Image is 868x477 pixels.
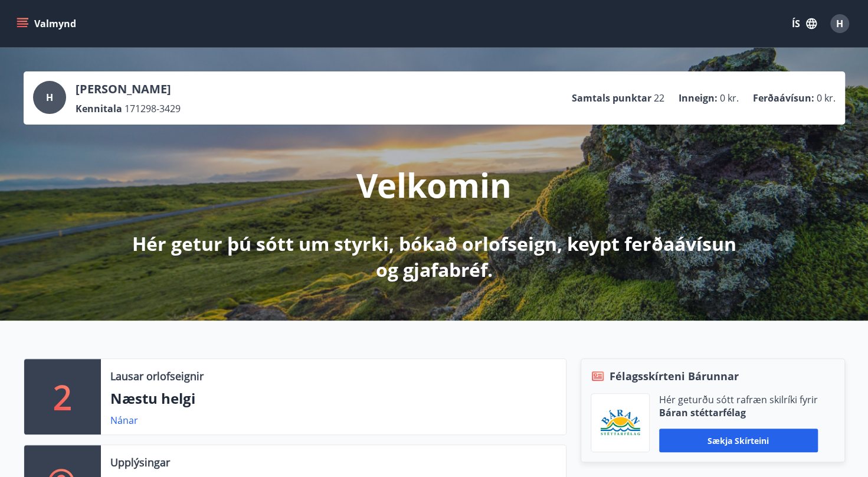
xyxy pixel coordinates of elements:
[720,92,739,104] span: 0 kr.
[817,92,836,104] span: 0 kr.
[356,162,512,207] p: Velkomin
[14,13,81,34] button: menu
[110,414,138,427] a: Nánar
[123,231,746,283] p: Hér getur þú sótt um styrki, bókað orlofseign, keypt ferðaávísun og gjafabréf.
[654,92,664,104] span: 22
[826,9,854,38] button: H
[600,409,640,437] img: Bz2lGXKH3FXEIQKvoQ8VL0Fr0uCiWgfgA3I6fSs8.png
[659,429,818,452] button: Sækja skírteini
[572,92,651,104] p: Samtals punktar
[53,374,72,419] p: 2
[659,393,818,406] p: Hér geturðu sótt rafræn skilríki fyrir
[659,406,818,419] p: Báran stéttarfélag
[785,13,823,34] button: ÍS
[753,92,814,104] p: Ferðaávísun :
[110,388,556,409] p: Næstu helgi
[610,368,739,384] span: Félagsskírteni Bárunnar
[76,102,122,115] p: Kennitala
[110,455,170,470] p: Upplýsingar
[46,91,53,104] span: H
[110,368,204,384] p: Lausar orlofseignir
[679,92,718,104] p: Inneign :
[836,17,843,30] span: H
[76,81,181,97] p: [PERSON_NAME]
[125,102,181,115] span: 171298-3429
